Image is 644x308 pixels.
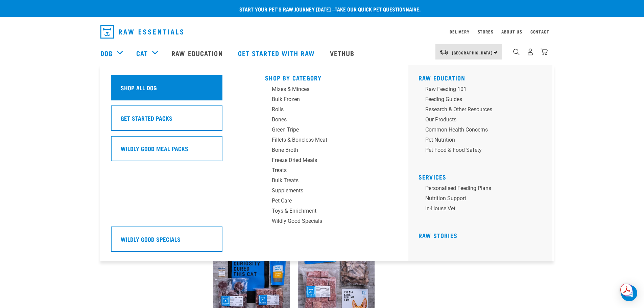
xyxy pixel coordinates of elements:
a: Dog [100,48,113,58]
a: Wildly Good Specials [111,227,239,257]
a: Treats [265,166,393,176]
img: home-icon-1@2x.png [513,49,520,55]
a: Contact [530,30,549,33]
a: Personalised Feeding Plans [419,184,547,194]
a: Shop All Dog [111,75,239,105]
a: Bulk Frozen [265,95,393,105]
a: Get Started Packs [111,105,239,136]
a: Wildly Good Specials [265,217,393,227]
a: Cat [136,48,148,58]
div: Toys & Enrichment [272,207,377,215]
div: Rolls [272,105,377,114]
div: Bulk Treats [272,176,377,185]
a: Bones [265,116,393,126]
img: home-icon@2x.png [541,48,548,55]
a: Rolls [265,105,393,116]
div: Research & Other Resources [425,105,531,114]
a: Raw Education [419,76,466,79]
img: user.png [527,48,534,55]
div: Our Products [425,116,531,124]
a: Our Products [419,116,547,126]
div: Green Tripe [272,126,377,134]
div: Treats [272,166,377,174]
a: Pet Nutrition [419,136,547,146]
a: About Us [501,30,522,33]
h5: Wildly Good Meal Packs [121,144,188,153]
div: Freeze Dried Meals [272,156,377,164]
a: Raw Stories [419,234,457,237]
h5: Wildly Good Specials [121,235,181,243]
a: Freeze Dried Meals [265,156,393,166]
a: Toys & Enrichment [265,207,393,217]
h5: Shop All Dog [121,83,157,92]
div: Bulk Frozen [272,95,377,103]
div: Bone Broth [272,146,377,154]
div: Mixes & Minces [272,85,377,93]
img: van-moving.png [439,49,449,55]
a: Stores [478,30,494,33]
a: take our quick pet questionnaire. [335,7,421,10]
div: Supplements [272,187,377,195]
a: Bone Broth [265,146,393,156]
div: Feeding Guides [425,95,531,103]
div: Common Health Concerns [425,126,531,134]
div: Fillets & Boneless Meat [272,136,377,144]
a: Feeding Guides [419,95,547,105]
a: Supplements [265,187,393,197]
a: Delivery [450,30,469,33]
a: Get started with Raw [231,40,323,67]
h5: Shop By Category [265,74,393,80]
div: Raw Feeding 101 [425,85,531,93]
h5: Get Started Packs [121,114,172,122]
a: Fillets & Boneless Meat [265,136,393,146]
a: Green Tripe [265,126,393,136]
a: Nutrition Support [419,194,547,205]
div: Bones [272,116,377,124]
a: Common Health Concerns [419,126,547,136]
a: Pet Food & Food Safety [419,146,547,156]
a: Pet Care [265,197,393,207]
nav: dropdown navigation [95,22,549,41]
img: Raw Essentials Logo [100,25,183,39]
a: Raw Education [165,40,231,67]
a: Mixes & Minces [265,85,393,95]
a: Research & Other Resources [419,105,547,116]
div: Wildly Good Specials [272,217,377,225]
a: Bulk Treats [265,176,393,187]
a: In-house vet [419,205,547,215]
div: Pet Nutrition [425,136,531,144]
a: Vethub [323,40,363,67]
a: Raw Feeding 101 [419,85,547,95]
div: Pet Food & Food Safety [425,146,531,154]
span: [GEOGRAPHIC_DATA] [452,51,493,54]
div: Pet Care [272,197,377,205]
a: Wildly Good Meal Packs [111,136,239,166]
h5: Services [419,173,547,179]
